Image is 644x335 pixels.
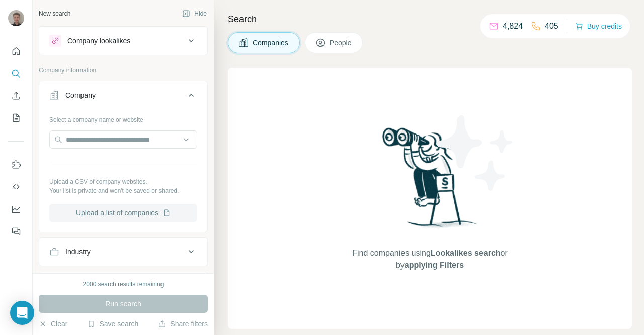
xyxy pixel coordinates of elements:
button: Industry [39,240,207,264]
h4: Search [228,12,632,26]
img: Surfe Illustration - Stars [430,108,521,198]
span: applying Filters [405,261,464,270]
div: Open Intercom Messenger [10,301,34,325]
img: Surfe Illustration - Woman searching with binoculars [378,125,482,237]
button: Use Surfe API [8,178,24,196]
div: Company lookalikes [67,36,130,46]
button: My lists [8,109,24,127]
button: Enrich CSV [8,87,24,105]
div: Company [65,90,96,100]
p: 405 [545,20,558,32]
div: Industry [65,247,91,257]
button: Company [39,83,207,111]
button: Feedback [8,222,24,240]
button: Clear [39,319,67,329]
button: Search [8,64,24,83]
button: Upload a list of companies [49,204,197,222]
button: Quick start [8,42,24,60]
p: Upload a CSV of company websites. [49,177,197,186]
p: Your list is private and won't be saved or shared. [49,186,197,195]
p: 4,824 [503,20,523,32]
span: Find companies using or by [349,247,510,272]
p: Company information [39,65,208,75]
div: Select a company name or website [49,111,197,124]
button: Buy credits [575,19,622,33]
img: Avatar [8,10,24,26]
button: Use Surfe on LinkedIn [8,156,24,174]
span: Companies [253,38,289,48]
span: People [330,38,353,48]
button: Share filters [158,319,208,329]
button: Company lookalikes [39,29,207,53]
button: Hide [175,6,214,21]
span: Lookalikes search [431,249,501,257]
button: Dashboard [8,200,24,218]
div: 2000 search results remaining [83,280,164,289]
button: Save search [87,319,138,329]
div: New search [39,9,70,18]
